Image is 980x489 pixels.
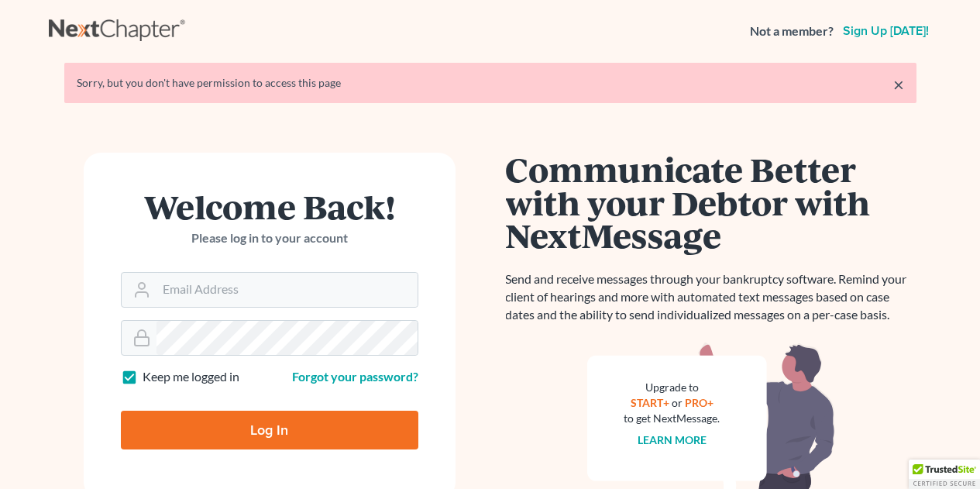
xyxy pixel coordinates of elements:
[77,75,904,91] div: Sorry, but you don't have permission to access this page
[506,270,916,324] p: Send and receive messages through your bankruptcy software. Remind your client of hearings and mo...
[506,153,916,252] h1: Communicate Better with your Debtor with NextMessage
[624,380,720,395] div: Upgrade to
[638,433,707,446] a: Learn more
[624,411,720,426] div: to get NextMessage.
[840,25,932,37] a: Sign up [DATE]!
[685,396,714,409] a: PRO+
[893,75,904,94] a: ×
[631,396,669,409] a: START+
[121,411,418,449] input: Log In
[156,273,418,307] input: Email Address
[750,22,834,40] strong: Not a member?
[292,369,418,384] a: Forgot your password?
[672,396,683,409] span: or
[121,229,418,247] p: Please log in to your account
[909,460,980,489] div: TrustedSite Certified
[121,190,418,223] h1: Welcome Back!
[143,368,239,386] label: Keep me logged in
